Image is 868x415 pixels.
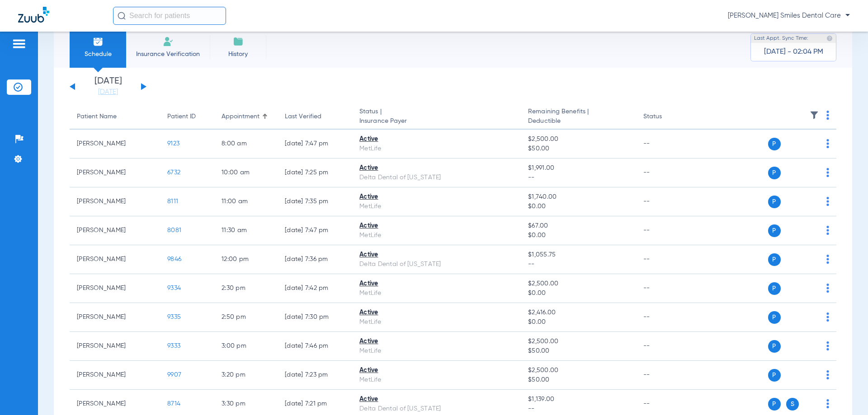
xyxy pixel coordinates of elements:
span: $2,416.00 [528,308,628,317]
img: group-dot-blue.svg [826,341,829,350]
span: $2,500.00 [528,337,628,346]
div: MetLife [359,317,514,327]
td: 10:00 AM [214,159,278,187]
div: MetLife [359,346,514,356]
span: 9907 [167,372,181,378]
span: $67.00 [528,221,628,231]
div: Active [359,192,514,202]
span: Deductible [528,117,628,126]
td: 8:00 AM [214,130,278,159]
img: group-dot-blue.svg [826,139,829,148]
img: Search Icon [118,12,126,20]
img: Zuub Logo [18,7,49,23]
div: MetLife [359,144,514,154]
img: group-dot-blue.svg [826,226,829,235]
span: 6732 [167,169,180,176]
img: History [233,36,244,47]
div: Last Verified [285,112,345,121]
span: $50.00 [528,144,628,154]
span: -- [528,404,628,414]
div: Last Verified [285,112,321,121]
span: Schedule [76,50,119,59]
span: $1,991.00 [528,163,628,173]
div: Active [359,395,514,404]
th: Status | [352,104,521,130]
span: Insurance Verification [133,50,203,59]
img: group-dot-blue.svg [826,284,829,293]
td: [PERSON_NAME] [70,159,160,187]
span: Insurance Payer [359,117,514,126]
td: [DATE] 7:25 PM [278,159,352,187]
span: P [768,138,781,150]
img: group-dot-blue.svg [826,255,829,264]
span: [DATE] - 02:04 PM [764,47,823,56]
div: Active [359,250,514,260]
span: $0.00 [528,289,628,298]
td: [PERSON_NAME] [70,274,160,303]
span: P [768,340,781,353]
img: last sync help info [826,35,833,42]
td: -- [636,332,697,361]
span: P [768,224,781,237]
td: -- [636,303,697,332]
span: Last Appt. Sync Time: [754,34,808,43]
td: [DATE] 7:42 PM [278,274,352,303]
td: [PERSON_NAME] [70,130,160,159]
span: -- [528,260,628,269]
input: Search for patients [113,7,226,25]
td: [DATE] 7:47 PM [278,130,352,159]
span: $0.00 [528,317,628,327]
th: Status [636,104,697,130]
td: [PERSON_NAME] [70,245,160,274]
span: $50.00 [528,375,628,385]
div: Active [359,135,514,144]
span: 9123 [167,140,179,147]
div: MetLife [359,202,514,211]
td: -- [636,187,697,216]
span: 9846 [167,256,181,262]
td: [DATE] 7:30 PM [278,303,352,332]
span: $2,500.00 [528,279,628,289]
td: [DATE] 7:23 PM [278,361,352,390]
div: Active [359,163,514,173]
td: 11:30 AM [214,216,278,245]
span: P [768,167,781,179]
td: 3:20 PM [214,361,278,390]
img: group-dot-blue.svg [826,370,829,379]
span: $0.00 [528,231,628,240]
img: group-dot-blue.svg [826,197,829,206]
img: group-dot-blue.svg [826,111,829,120]
span: P [768,253,781,266]
span: History [217,50,259,59]
img: group-dot-blue.svg [826,312,829,322]
td: -- [636,130,697,159]
td: [DATE] 7:47 PM [278,216,352,245]
td: [PERSON_NAME] [70,187,160,216]
div: MetLife [359,231,514,240]
div: Patient ID [167,112,196,121]
span: $50.00 [528,346,628,356]
div: Appointment [222,112,259,121]
span: [PERSON_NAME] Smiles Dental Care [728,11,850,20]
td: [PERSON_NAME] [70,216,160,245]
td: -- [636,245,697,274]
div: Patient Name [77,112,153,121]
span: P [768,398,781,410]
span: 9334 [167,285,181,291]
img: filter.svg [810,111,819,120]
div: Appointment [222,112,270,121]
span: P [768,311,781,324]
li: [DATE] [81,77,135,97]
img: group-dot-blue.svg [826,168,829,177]
td: 3:00 PM [214,332,278,361]
span: -- [528,173,628,182]
span: S [786,398,799,410]
div: Patient Name [77,112,117,121]
span: P [768,282,781,295]
td: [DATE] 7:35 PM [278,187,352,216]
div: Active [359,337,514,346]
span: $1,055.75 [528,250,628,260]
span: 8111 [167,198,178,205]
div: Active [359,221,514,231]
td: [PERSON_NAME] [70,303,160,332]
